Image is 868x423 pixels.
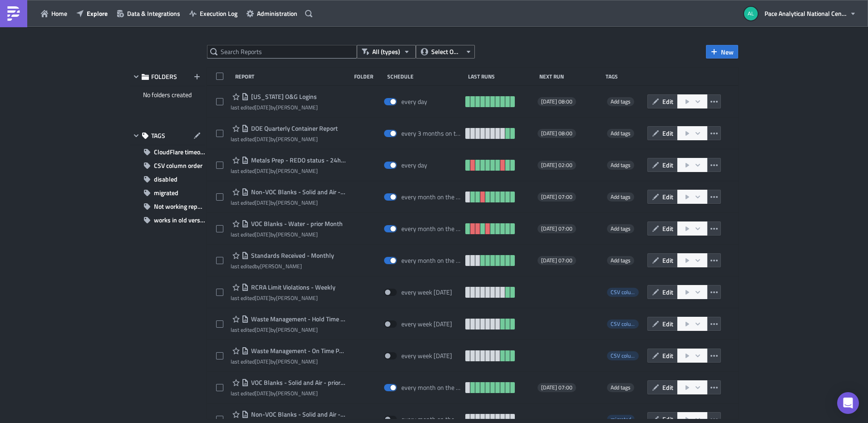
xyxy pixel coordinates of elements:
span: migrated [154,186,178,200]
span: Metals Prep - REDO status - 24hrs [249,156,346,164]
button: disabled [130,172,205,186]
button: Edit [647,190,678,204]
div: Schedule [387,73,464,80]
time: 2025-05-06T13:38:38Z [255,325,271,334]
time: 2025-05-06T13:38:58Z [255,357,271,366]
span: works in old version... [154,213,205,227]
button: Edit [647,380,678,394]
div: last edited by [PERSON_NAME] [231,199,346,206]
div: every week on Monday [401,288,452,296]
span: Add tags [611,224,631,233]
div: last edited by [PERSON_NAME] [231,295,335,301]
span: VOC Blanks - Solid and Air - prior Month [249,379,346,387]
div: last edited by [PERSON_NAME] [231,358,346,365]
button: CSV column order [130,159,205,172]
span: disabled [154,172,178,186]
span: CSV column order [154,159,202,172]
div: Open Intercom Messenger [837,392,859,414]
div: last edited by [PERSON_NAME] [231,136,338,143]
span: CSV column order [611,351,651,360]
span: Administration [257,9,297,18]
span: Add tags [611,256,631,265]
span: [DATE] 02:00 [541,162,572,169]
span: Add tags [611,129,631,138]
button: CloudFlare timeout [130,145,205,159]
div: Report [235,73,350,80]
span: [DATE] 07:00 [541,193,572,201]
span: Select Owner [431,47,462,57]
button: Explore [72,6,112,20]
button: Edit [647,158,678,172]
span: New [721,47,734,57]
span: CSV column order [611,320,651,328]
span: All (types) [372,47,400,57]
span: Colorado O&G Logins [249,93,317,101]
span: CloudFlare timeout [154,145,205,159]
button: Administration [242,6,302,20]
button: Home [36,6,72,20]
span: FOLDERS [151,73,177,81]
div: Tags [606,73,644,80]
div: every 3 months on the 1st [401,129,461,138]
span: RCRA Limit Violations - Weekly [249,283,335,291]
span: CSV column order [607,351,639,360]
span: CSV column order [611,288,651,296]
div: No folders created [130,86,205,103]
button: All (types) [357,45,416,59]
span: Edit [662,192,673,202]
span: CSV column order [607,320,639,329]
button: Edit [647,126,678,140]
time: 2025-05-01T17:35:05Z [255,198,271,207]
span: Non-VOC Blanks - Solid and Air - prior Month [249,410,346,418]
span: Edit [662,319,673,329]
span: Add tags [607,129,634,138]
span: Explore [87,9,108,18]
span: CSV column order [607,288,639,297]
span: [DATE] 08:00 [541,98,572,105]
div: Next Run [539,73,602,80]
span: Add tags [607,97,634,106]
div: last edited by [PERSON_NAME] [231,390,346,397]
button: Edit [647,349,678,363]
div: last edited by [PERSON_NAME] [231,167,346,174]
button: Edit [647,317,678,331]
span: Edit [662,128,673,138]
span: Standards Received - Monthly [249,251,334,260]
span: Data & Integrations [127,9,180,18]
button: Edit [647,94,678,108]
div: Last Runs [468,73,535,80]
span: Edit [662,351,673,360]
span: [DATE] 07:00 [541,384,572,391]
div: every day [401,98,427,106]
button: Data & Integrations [112,6,185,20]
button: Execution Log [185,6,242,20]
span: Add tags [607,256,634,265]
span: Add tags [611,383,631,392]
div: Folder [354,73,383,80]
span: Add tags [607,383,634,392]
button: Select Owner [416,45,475,59]
img: PushMetrics [6,6,21,21]
img: Avatar [743,6,759,21]
div: last edited by [PERSON_NAME] [231,231,343,238]
span: Add tags [611,97,631,106]
button: Edit [647,285,678,299]
button: Edit [647,221,678,236]
span: VOC Blanks - Water - prior Month [249,220,343,228]
button: works in old version... [130,213,205,227]
button: migrated [130,186,205,200]
time: 2025-05-01T17:36:18Z [255,389,271,398]
time: 2025-04-29T16:13:11Z [255,167,271,175]
div: last edited by [PERSON_NAME] [231,104,318,111]
span: Edit [662,97,673,106]
span: Edit [662,160,673,170]
span: Waste Management - Hold Time Performance Detail - Weekly [249,315,346,323]
time: 2025-05-01T17:35:39Z [255,230,271,239]
span: Home [51,9,67,18]
div: every month on the 1st [401,193,461,201]
span: Edit [662,383,673,392]
time: 2025-07-18T18:21:30Z [255,294,271,302]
